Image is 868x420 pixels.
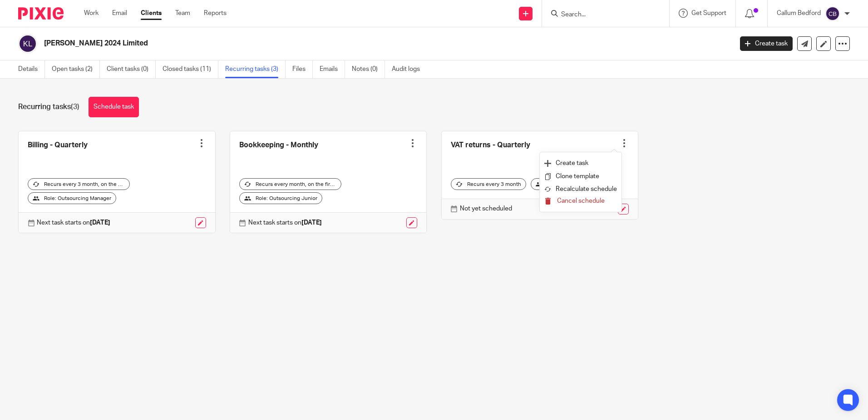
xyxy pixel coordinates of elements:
a: Team [175,9,190,18]
button: Recalculate schedule [544,184,617,195]
a: Files [292,60,313,78]
a: Recurring tasks (3) [225,60,286,78]
p: Next task starts on [37,218,110,227]
span: Cancel schedule [557,198,605,204]
a: Work [84,9,99,18]
span: (3) [71,103,79,110]
a: Clients [141,9,162,18]
input: Search [560,11,642,19]
div: Role: Outsourcing Manager [28,192,116,204]
div: Recurs every 3 month, on the first workday [28,178,130,190]
a: Open tasks (2) [52,60,100,78]
a: Create task [740,36,793,51]
a: Details [18,60,45,78]
div: Recurs every month, on the first workday [239,178,341,190]
p: Callum Bedford [777,9,821,18]
span: Get Support [691,10,726,16]
h2: [PERSON_NAME] 2024 Limited [44,39,590,48]
a: Clone template [544,170,617,183]
a: Create task [544,157,617,170]
img: Pixie [18,7,64,20]
img: svg%3E [825,6,840,21]
a: Client tasks (0) [107,60,156,78]
div: Role: Outsourcing Senior [531,178,614,190]
a: Emails [320,60,345,78]
img: svg%3E [18,34,37,53]
a: Notes (0) [352,60,385,78]
strong: [DATE] [301,220,322,226]
button: Cancel schedule [544,195,617,207]
strong: [DATE] [90,220,110,226]
a: Audit logs [392,60,427,78]
a: Closed tasks (11) [163,60,218,78]
a: Reports [204,9,227,18]
p: Not yet scheduled [460,204,512,213]
a: Email [112,9,127,18]
div: Recurs every 3 month [451,178,526,190]
a: Schedule task [89,97,139,117]
h1: Recurring tasks [18,102,79,112]
p: Next task starts on [248,218,322,227]
div: Role: Outsourcing Junior [239,192,322,204]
